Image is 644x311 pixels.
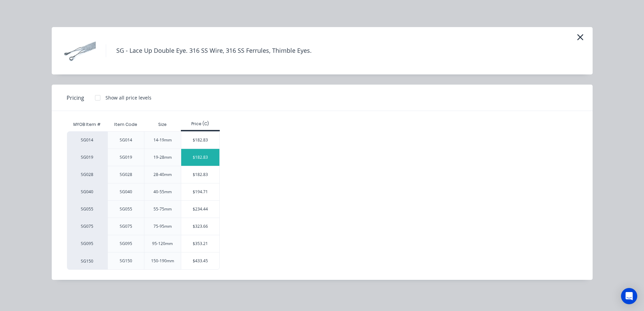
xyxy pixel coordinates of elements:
div: 14-19mm [153,137,172,143]
span: Pricing [67,94,84,102]
div: 40-55mm [153,189,172,195]
div: $182.83 [181,149,219,166]
div: 95-120mm [152,241,173,247]
div: SG055 [67,200,108,218]
h4: SG - Lace Up Double Eye. 316 SS Wire, 316 SS Ferrules, Thimble Eyes. [106,44,322,57]
div: SG055 [120,206,132,212]
div: SG028 [67,166,108,183]
div: $182.83 [181,166,219,183]
div: MYOB Item # [67,118,108,131]
div: SG150 [120,258,132,264]
div: $234.44 [181,201,219,218]
div: SG014 [120,137,132,143]
div: 55-75mm [153,206,172,212]
div: SG095 [67,235,108,252]
img: SG - Lace Up Double Eye. 316 SS Wire, 316 SS Ferrules, Thimble Eyes. [62,34,96,68]
div: $194.71 [181,183,219,200]
div: $323.66 [181,218,219,235]
div: SG150 [67,252,108,270]
div: Size [153,116,172,133]
div: Item Code [109,116,143,133]
div: 150-190mm [151,258,174,264]
div: $182.83 [181,132,219,149]
div: SG075 [120,223,132,229]
div: Show all price levels [105,94,151,101]
div: SG028 [120,172,132,178]
div: Price (C) [181,121,220,127]
div: SG040 [67,183,108,200]
div: SG014 [67,131,108,149]
div: SG095 [120,241,132,247]
div: 28-40mm [153,172,172,178]
div: $433.45 [181,252,219,269]
div: 19-28mm [153,154,172,160]
div: 75-95mm [153,223,172,229]
div: Open Intercom Messenger [621,288,637,304]
div: SG019 [67,149,108,166]
div: SG075 [67,218,108,235]
div: SG019 [120,154,132,160]
div: $353.21 [181,235,219,252]
div: SG040 [120,189,132,195]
